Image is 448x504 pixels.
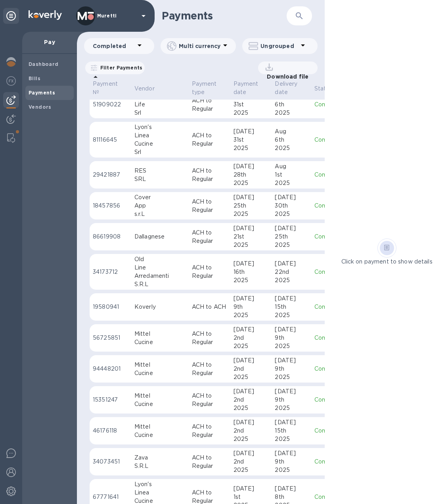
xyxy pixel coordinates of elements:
p: 34073451 [93,458,128,466]
div: s.r.L [134,210,186,218]
div: 2025 [275,404,308,412]
p: ACH to ACH [192,303,227,311]
div: 2025 [234,276,269,285]
div: 2025 [275,276,308,285]
div: 2025 [275,466,308,474]
div: 2025 [275,373,308,381]
div: Koverly [134,303,186,311]
p: 94448201 [93,365,128,373]
div: [DATE] [234,418,269,427]
div: Old [134,255,186,264]
p: 86619908 [93,233,128,241]
p: Completed [314,100,345,109]
p: ACH to Regular [192,264,227,280]
p: Delivery date [275,80,297,96]
div: [DATE] [275,485,308,493]
div: 25th [275,233,308,241]
div: [DATE] [275,356,308,365]
div: 2025 [275,109,308,117]
span: Payment № [93,80,128,96]
div: S.R.L [134,280,186,289]
div: 2025 [275,210,308,218]
div: 2025 [234,241,269,249]
div: Mittel [134,330,186,338]
p: Vendor [134,85,155,93]
div: 2nd [234,458,269,466]
div: 2025 [275,435,308,443]
b: Bills [29,75,40,81]
div: 2025 [234,311,269,319]
div: [DATE] [234,260,269,268]
img: Logo [29,10,62,20]
p: ACH to Regular [192,198,227,214]
p: 67771641 [93,493,128,501]
p: Ungrouped [260,42,298,50]
p: ACH to Regular [192,229,227,245]
p: ACH to Regular [192,454,227,470]
div: 2025 [275,342,308,350]
p: Completed [93,42,135,50]
div: RES [134,167,186,175]
div: Mittel [134,392,186,400]
p: Multi currency [179,42,220,50]
div: [DATE] [275,224,308,233]
div: Cover [134,193,186,202]
div: 2025 [234,404,269,412]
div: 2025 [234,179,269,187]
div: 2025 [234,109,269,117]
div: 2025 [234,466,269,474]
p: Payment date [234,80,258,96]
div: [DATE] [234,127,269,136]
div: [DATE] [275,294,308,303]
p: 15351247 [93,396,128,404]
div: Unpin categories [3,8,19,24]
div: [DATE] [234,294,269,303]
div: 2nd [234,334,269,342]
p: Download file [264,73,308,81]
div: Lyon's [134,480,186,489]
div: Aug [275,162,308,171]
div: 31st [234,100,269,109]
div: Srl [134,109,186,117]
b: Payments [29,90,55,96]
div: 6th [275,136,308,144]
div: 15th [275,427,308,435]
div: Cucine [134,431,186,439]
div: S.R.L [134,462,186,470]
p: Completed [314,202,345,210]
p: Completed [314,233,345,241]
div: [DATE] [275,193,308,202]
div: 25th [234,202,269,210]
p: 19580941 [93,303,128,311]
div: Srl [134,148,186,156]
p: Payment type [192,80,217,96]
p: Completed [314,458,345,466]
div: 2nd [234,427,269,435]
div: 2025 [275,311,308,319]
div: Mittel [134,361,186,369]
div: 1st [234,493,269,501]
p: Muretti [97,13,137,19]
div: Aug [275,127,308,136]
div: 8th [275,493,308,501]
div: 2025 [234,435,269,443]
p: ACH to Regular [192,131,227,148]
div: Line [134,264,186,272]
b: Vendors [29,104,52,110]
span: Payment type [192,80,227,96]
div: 2025 [234,373,269,381]
p: Completed [314,493,345,501]
div: [DATE] [275,260,308,268]
div: 2025 [234,210,269,218]
div: Life [134,100,186,109]
div: Dallagnese [134,233,186,241]
div: 2025 [275,179,308,187]
div: [DATE] [275,449,308,458]
div: 2025 [275,241,308,249]
p: 29421887 [93,171,128,179]
p: 18457856 [93,202,128,210]
div: 1st [275,171,308,179]
div: [DATE] [234,356,269,365]
div: SRL [134,175,186,183]
span: Status [314,85,343,93]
